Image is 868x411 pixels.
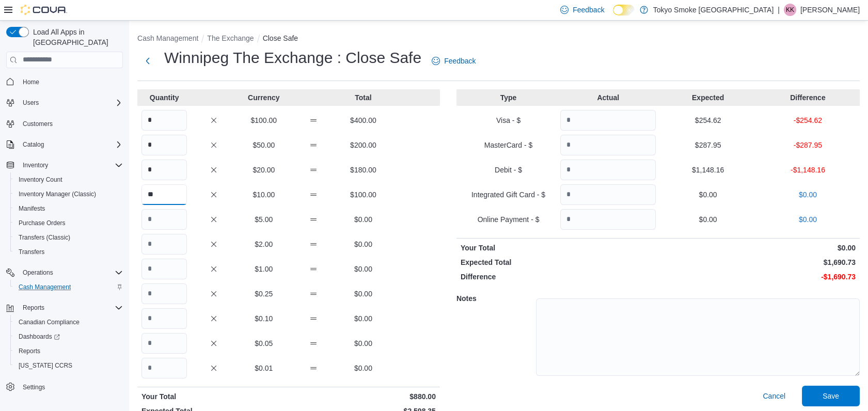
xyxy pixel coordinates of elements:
[778,4,780,16] p: |
[14,359,76,372] a: [US_STATE] CCRS
[19,138,48,151] button: Catalog
[14,246,123,258] span: Transfers
[10,230,127,245] button: Transfers (Classic)
[759,386,790,406] button: Cancel
[428,51,480,71] a: Feedback
[2,137,127,152] button: Catalog
[23,120,53,128] span: Customers
[2,379,127,394] button: Settings
[241,313,287,324] p: $0.10
[10,315,127,329] button: Canadian Compliance
[14,281,123,293] span: Cash Management
[560,209,656,230] input: Quantity
[241,140,287,150] p: $50.00
[23,99,39,107] span: Users
[23,78,39,86] span: Home
[19,302,123,314] span: Reports
[241,239,287,249] p: $2.00
[241,289,287,299] p: $0.25
[19,333,60,341] span: Dashboards
[461,214,556,225] p: Online Payment - $
[141,308,187,329] input: Quantity
[800,4,860,16] p: [PERSON_NAME]
[340,289,386,299] p: $0.00
[141,358,187,378] input: Quantity
[141,234,187,255] input: Quantity
[19,347,40,355] span: Reports
[461,115,556,125] p: Visa - $
[19,318,80,326] span: Canadian Compliance
[340,189,386,200] p: $100.00
[19,159,52,171] button: Inventory
[560,135,656,155] input: Quantity
[141,160,187,180] input: Quantity
[760,140,856,150] p: -$287.95
[10,172,127,187] button: Inventory Count
[2,96,127,110] button: Users
[14,330,123,343] span: Dashboards
[660,165,755,175] p: $1,148.16
[14,330,64,343] a: Dashboards
[19,302,49,314] button: Reports
[560,160,656,180] input: Quantity
[660,115,755,125] p: $254.62
[340,338,386,349] p: $0.00
[14,217,70,229] a: Purchase Orders
[207,34,254,42] button: The Exchange
[14,217,123,229] span: Purchase Orders
[29,27,123,48] span: Load All Apps in [GEOGRAPHIC_DATA]
[461,140,556,150] p: MasterCard - $
[340,115,386,125] p: $400.00
[141,283,187,304] input: Quantity
[461,92,556,103] p: Type
[164,48,421,68] h1: Winnipeg The Exchange : Close Safe
[763,391,785,401] span: Cancel
[19,266,57,279] button: Operations
[14,345,123,357] span: Reports
[137,34,198,42] button: Cash Management
[241,338,287,349] p: $0.05
[10,216,127,230] button: Purchase Orders
[263,34,298,42] button: Close Safe
[241,165,287,175] p: $20.00
[660,272,856,282] p: -$1,690.73
[21,5,67,15] img: Cova
[340,92,386,103] p: Total
[19,97,43,109] button: Users
[291,391,436,402] p: $880.00
[14,231,123,244] span: Transfers (Classic)
[760,214,856,225] p: $0.00
[19,204,45,213] span: Manifests
[141,259,187,279] input: Quantity
[340,214,386,225] p: $0.00
[340,239,386,249] p: $0.00
[14,188,123,200] span: Inventory Manager (Classic)
[461,257,656,267] p: Expected Total
[241,92,287,103] p: Currency
[141,92,187,103] p: Quantity
[14,316,123,328] span: Canadian Compliance
[14,188,100,200] a: Inventory Manager (Classic)
[760,115,856,125] p: -$254.62
[19,176,62,184] span: Inventory Count
[340,363,386,373] p: $0.00
[760,92,856,103] p: Difference
[14,173,67,186] a: Inventory Count
[23,161,48,169] span: Inventory
[10,329,127,344] a: Dashboards
[786,4,794,16] span: KK
[19,118,57,130] a: Customers
[141,110,187,131] input: Quantity
[560,184,656,205] input: Quantity
[660,243,856,253] p: $0.00
[19,190,96,198] span: Inventory Manager (Classic)
[560,110,656,131] input: Quantity
[14,202,123,215] span: Manifests
[10,187,127,201] button: Inventory Manager (Classic)
[19,138,123,151] span: Catalog
[23,140,44,149] span: Catalog
[141,184,187,205] input: Quantity
[19,219,66,227] span: Purchase Orders
[760,189,856,200] p: $0.00
[19,159,123,171] span: Inventory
